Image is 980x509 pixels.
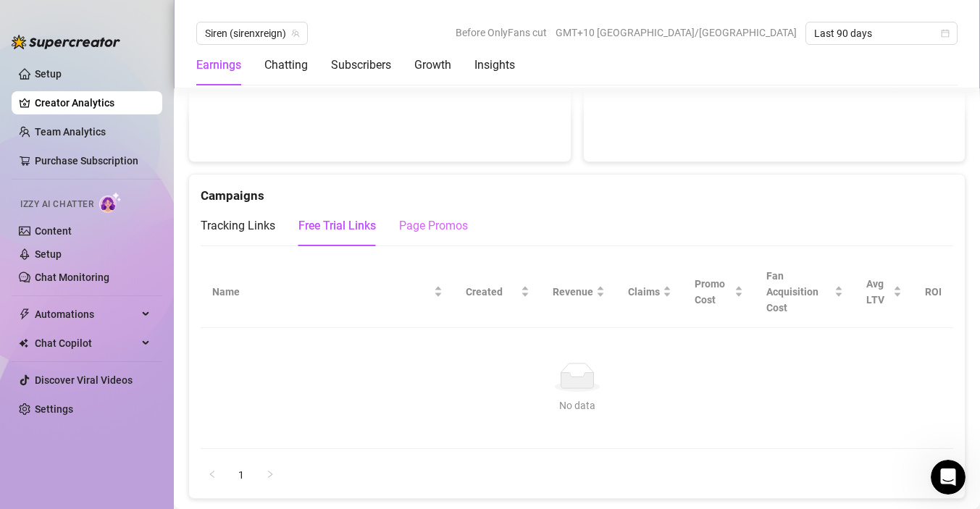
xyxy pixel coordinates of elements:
span: Promo Cost [695,276,732,308]
span: Avg LTV [866,278,884,306]
span: Created [466,284,518,300]
span: Claims [628,284,660,300]
span: results of each action. [31,187,143,198]
span: Chat Copilot [35,332,138,355]
div: Insights [474,56,515,74]
img: AI Chatter [99,192,122,213]
a: Creator Analytics [35,91,151,114]
div: Growth [414,56,451,74]
img: logo-BBDzfeDw.svg [12,35,120,49]
a: Settings [35,403,73,415]
span: track [181,361,207,372]
span: ... Analytics: Promotion [14,109,132,120]
iframe: Intercom live chat [931,460,966,495]
a: Team Analytics [35,126,106,138]
a: Discover Viral Videos [35,374,133,386]
span: ... for the Bump Automation and [14,172,179,183]
div: Earnings [196,56,241,74]
span: left [208,470,217,479]
div: Close [254,6,280,32]
span: team [291,29,300,38]
span: Automations [35,303,138,326]
a: Setup [35,68,62,80]
div: Clear [259,47,270,59]
span: essential information and get AI insights on each fan [14,298,246,324]
a: Setup [35,248,62,260]
img: Chat Copilot [19,338,28,348]
li: Previous Page [201,463,224,487]
span: Fans Copilot (CRM) [14,282,110,294]
h1: Help [127,7,166,31]
span: Home [21,412,51,422]
div: Free Trial Links [298,217,376,235]
div: Chatting [264,56,308,74]
span: PPV Time Machine [14,219,107,231]
span: Start Here: Product Overview [14,93,163,105]
div: Subscribers [331,56,391,74]
span: Tracking [14,235,56,246]
div: No data [218,397,936,413]
a: Purchase Subscription [35,149,151,172]
span: Messages [84,412,134,422]
a: Chat Monitoring [35,272,109,283]
span: track the [14,172,204,198]
span: Revenue [553,284,593,300]
div: Page Promos [399,217,468,235]
button: left [201,463,224,487]
button: Messages [72,376,145,434]
span: What is Supercreator? [14,345,127,357]
span: Bump Online Fans Automation Settings and Reports [14,141,235,168]
span: ... the best CRM to manage fans, [14,361,181,372]
span: tracking [132,109,173,120]
span: thunderbolt [19,308,30,320]
span: Name [212,284,431,300]
span: Last 90 days [814,22,949,44]
li: Next Page [259,463,282,487]
span: Siren (sirenxreign) [205,22,299,44]
div: Campaigns [201,174,953,206]
span: Izzy AI Chatter [20,198,93,211]
div: Tracking Links [201,217,275,235]
button: News [217,376,290,434]
a: Content [35,225,72,237]
span: Earnings: Observe the fluctuations in the graph to identify trends in your income. [14,235,245,261]
span: right [266,470,275,479]
span: GMT+10 [GEOGRAPHIC_DATA]/[GEOGRAPHIC_DATA] [556,22,797,43]
span: calendar [941,29,950,38]
span: Track [14,298,41,309]
input: Search for help [10,38,280,67]
button: right [259,463,282,487]
button: Help [145,376,217,434]
li: 1 [230,463,253,487]
span: Help [168,412,194,422]
a: 1 [230,464,252,486]
span: Before OnlyFans cut [456,22,547,43]
span: News [240,412,267,422]
span: Fan Acquisition Cost [766,270,818,314]
span: ROI [925,286,942,298]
